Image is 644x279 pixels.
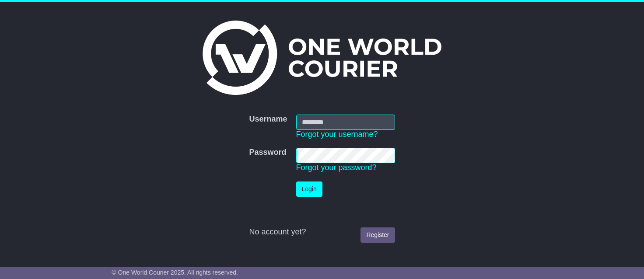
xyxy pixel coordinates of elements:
[249,227,395,237] div: No account yet?
[360,227,395,243] a: Register
[296,181,322,197] button: Login
[249,115,287,124] label: Username
[249,148,286,157] label: Password
[296,163,377,172] a: Forgot your password?
[203,21,441,95] img: One World
[112,269,238,276] span: © One World Courier 2025. All rights reserved.
[296,130,378,139] a: Forgot your username?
